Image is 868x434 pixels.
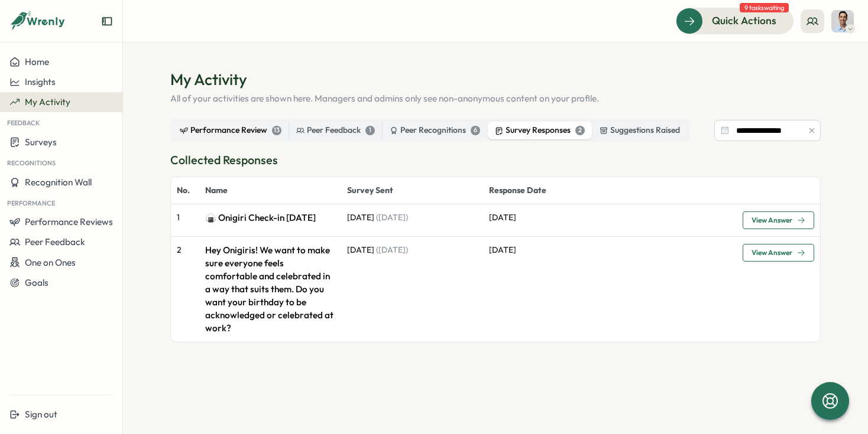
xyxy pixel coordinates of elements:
h3: Collected Responses [170,151,821,169]
span: 9 tasks waiting [740,3,789,12]
span: Quick Actions [712,13,776,28]
div: Suggestions Raised [600,124,680,137]
span: Goals [25,277,48,288]
span: View Answer [752,249,792,256]
span: Peer Feedback [25,236,85,247]
td: [DATE] [341,204,483,236]
span: ( [DATE] ) [374,244,408,255]
h1: My Activity [170,69,821,90]
p: [DATE] [489,211,731,224]
span: One on Ones [25,257,76,268]
p: Hey Onigiris! We want to make sure everyone feels comfortable and celebrated in a way that suits ... [205,244,335,335]
div: 2 [575,126,585,135]
span: Recognition Wall [25,177,92,188]
div: 6 [471,126,480,135]
div: Peer Feedback [296,124,375,137]
img: Deniz Basak Dogan [831,10,854,32]
span: My Activity [25,96,70,107]
td: 2 [171,236,199,342]
td: 1 [171,204,199,236]
p: 🍙 Onigiri Check-in [DATE] [205,211,335,224]
button: View Answer [743,211,814,229]
th: No. [171,177,199,205]
span: View Answer [752,217,792,224]
div: Peer Recognitions [390,124,480,137]
div: Performance Review [180,124,281,137]
span: Insights [25,76,56,87]
span: Performance Reviews [25,216,113,227]
div: 13 [272,126,281,135]
button: Quick Actions [676,8,793,34]
span: ( [DATE] ) [374,212,408,223]
th: Name [199,177,341,205]
div: 1 [365,126,375,135]
td: [DATE] [341,236,483,342]
span: Surveys [25,136,57,148]
span: Sign out [25,409,57,420]
span: Home [25,56,49,67]
p: [DATE] [489,244,731,257]
button: Expand sidebar [101,15,113,27]
button: View Answer [743,244,814,262]
div: Survey Responses [495,124,585,137]
p: All of your activities are shown here. Managers and admins only see non-anonymous content on your... [170,92,821,105]
th: Survey Sent [341,177,483,205]
th: Response Date [483,177,726,205]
